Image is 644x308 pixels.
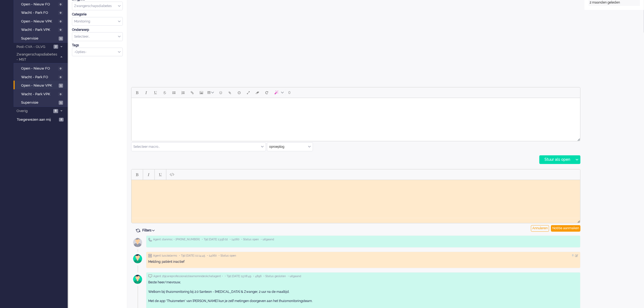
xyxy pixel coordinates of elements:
[16,52,58,62] span: Zwangerschapsdiabetes - MST
[131,252,144,266] img: avatar
[59,118,64,122] span: 2
[153,238,200,241] span: Agent stanmsc • [PHONE_NUMBER]
[576,136,580,141] div: Resize
[156,170,165,179] button: Underline
[197,88,206,97] button: Insert/edit image
[131,273,144,286] img: avatar
[262,88,271,97] button: Reset content
[167,170,177,179] button: Paste plain text
[131,236,144,249] img: avatar
[206,88,216,97] button: Table
[58,92,63,96] span: 0
[58,19,63,24] span: 0
[133,88,142,97] button: Bold
[16,99,67,105] a: Supervisie 1
[59,101,63,105] span: 1
[16,82,67,88] a: Open - Nieuw VPK 1
[21,92,57,97] span: Wacht - Park VPK
[59,37,63,41] span: 1
[58,67,63,71] span: 0
[207,254,217,258] span: • 14060
[261,238,274,241] span: • uitgaand
[225,88,235,97] button: Add attachment
[169,88,179,97] button: Bullet list
[54,45,58,49] span: 2
[244,88,253,97] button: Fullscreen
[72,12,123,17] div: Categorie
[216,88,225,97] button: Emoticons
[148,254,152,258] img: ic_note_grey.svg
[53,109,58,113] span: 6
[72,43,123,48] div: Tags
[219,254,236,258] span: • Status open
[286,88,293,97] button: 0
[58,2,63,6] span: 0
[16,65,67,71] a: Open - Nieuw FO 0
[17,117,57,122] span: Toegewezen aan mij
[590,0,639,5] div: 2 maanden geleden
[131,98,580,136] iframe: Rich Text Area
[148,260,578,264] div: Melding: patiënt inactief
[16,27,67,32] a: Wacht - Park VPK 0
[58,28,63,32] span: 0
[16,1,67,7] a: Open - Nieuw FO 0
[160,88,169,97] button: Strikethrough
[241,238,259,241] span: • Status open
[21,27,57,32] span: Wacht - Park VPK
[21,100,57,105] span: Supervisie
[551,225,580,232] div: Notitie aanmaken
[148,274,152,278] img: ic_chat_grey.svg
[202,238,228,241] span: • Tijd [DATE] 13:56:02
[72,48,123,57] div: Select Tags
[21,10,57,15] span: Wacht - Park FO
[21,2,57,7] span: Open - Nieuw FO
[179,254,205,258] span: • Tijd [DATE] 11:14:45
[59,84,63,88] span: 1
[540,156,573,164] div: Stuur als open
[21,83,57,88] span: Open - Nieuw VPK
[16,74,67,80] a: Wacht - Park FO 0
[21,36,57,41] span: Supervisie
[288,274,301,278] span: • uitgaand
[144,170,153,179] button: Italic
[153,274,223,278] span: Agent zbjcareprofessionalsteamomnideskchatagent •
[153,254,177,258] span: Agent lusciialarms
[148,238,152,242] img: ic_telephone_grey.svg
[151,88,160,97] button: Underline
[58,75,63,79] span: 0
[21,19,57,24] span: Open - Nieuw VPK
[235,88,244,97] button: Delay message
[576,218,580,223] div: Resize
[253,88,262,97] button: Clear formatting
[58,11,63,15] span: 0
[16,44,52,50] span: Post-CVA - OLVG
[271,88,286,97] button: AI
[131,180,580,218] iframe: Rich Text Area
[16,18,67,24] a: Open - Nieuw VPK 0
[142,88,151,97] button: Italic
[142,228,157,232] span: Filters
[16,116,68,122] a: Toegewezen aan mij 2
[21,66,57,71] span: Open - Nieuw FO
[230,238,239,241] span: • 14060
[16,9,67,15] a: Wacht - Park FO 0
[253,274,262,278] span: • 4896
[16,109,52,114] span: Overig
[288,90,290,95] span: 0
[21,75,57,80] span: Wacht - Park FO
[179,88,188,97] button: Numbered list
[225,274,251,278] span: • Tijd [DATE] 15:08:49
[16,91,67,97] a: Wacht - Park VPK 0
[263,274,286,278] span: • Status gesloten
[531,225,549,232] div: Annuleren
[72,28,123,32] div: Onderwerp
[188,88,197,97] button: Insert/edit link
[16,35,67,41] a: Supervisie 1
[133,170,142,179] button: Bold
